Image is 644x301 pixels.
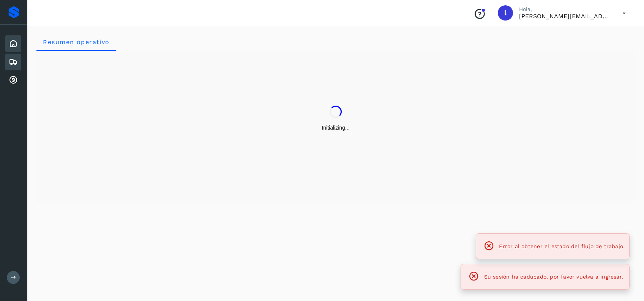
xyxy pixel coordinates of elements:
[5,72,21,89] div: Cuentas por cobrar
[519,6,610,13] p: Hola,
[43,38,110,46] span: Resumen operativo
[484,274,623,280] span: Su sesión ha caducado, por favor vuelva a ingresar.
[5,35,21,52] div: Inicio
[499,243,623,249] span: Error al obtener el estado del flujo de trabajo
[519,13,610,20] p: lorena.rojo@serviciosatc.com.mx
[5,54,21,70] div: Embarques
